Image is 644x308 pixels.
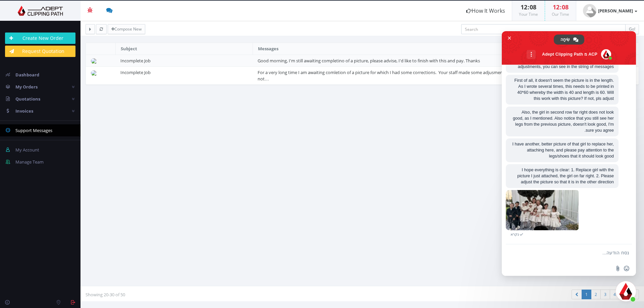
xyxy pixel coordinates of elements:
[527,50,536,59] div: עוד ערוצים
[610,290,620,299] a: 4
[527,3,530,11] span: :
[513,110,614,133] span: Also, the girl in second row far right does not look good, as I mentioned. Also notice that you s...
[552,11,569,17] small: Our Time
[591,290,601,299] a: 2
[624,266,629,271] span: הוספת אימוג׳י
[461,24,626,34] input: Search
[115,43,253,55] th: Subject
[560,35,570,45] span: שִׂיחָה
[554,35,584,45] div: שִׂיחָה
[5,46,75,57] a: Request Quotation
[5,33,75,44] a: Create New Order
[15,108,33,114] span: Invoices
[598,8,633,14] strong: [PERSON_NAME]
[253,43,529,55] th: Messages
[506,35,513,42] span: סגור צ'אט
[523,250,629,256] textarea: נסח הודעה...
[562,3,569,11] span: 08
[515,78,614,101] span: First of all, it doesn't seem the picture is in the length. As I wrote several times, this needs ...
[258,69,515,82] a: For a very long time I am awaiting comletion of a picture for which I had some corrections. Your ...
[15,72,39,78] span: Dashboard
[91,58,99,64] img: 12bce8930ccc068fab39f9092c969f01
[120,69,151,75] a: Incomplete Job
[5,6,75,16] img: Adept Graphics
[91,70,99,76] img: 12bce8930ccc068fab39f9092c969f01
[513,142,614,159] span: I have another, better picture of that girl to replace her, attaching here, and please pay attent...
[120,58,151,64] a: Incomplete Job
[553,3,559,11] span: 12
[530,3,536,11] span: 08
[15,147,39,153] span: My Account
[511,232,519,237] span: נקרא
[15,96,40,102] span: Quotations
[583,4,596,17] img: user_default.jpg
[517,168,614,184] span: I hope everything is clear: 1. Replace girl with the picture I just attached, the girl on far rig...
[15,127,52,133] span: Support Messages
[521,3,527,11] span: 12
[96,24,107,34] button: Refresh
[108,24,145,34] a: Compose New
[460,1,512,21] a: How It Works
[86,291,357,298] p: Showing 20-30 of 50
[600,290,610,299] a: 3
[15,84,38,90] span: My Orders
[519,11,538,17] small: Your Time
[559,3,562,11] span: :
[576,1,644,21] a: [PERSON_NAME]
[258,58,480,64] a: Good morning, I'm still awaiting completino of a picture, please advise, I'd like to finish with ...
[582,290,591,299] a: 1
[625,24,639,34] button: Go!
[15,159,44,165] span: Manage Team
[615,266,621,271] span: שלח קובץ
[616,281,636,301] div: סגור צ'אט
